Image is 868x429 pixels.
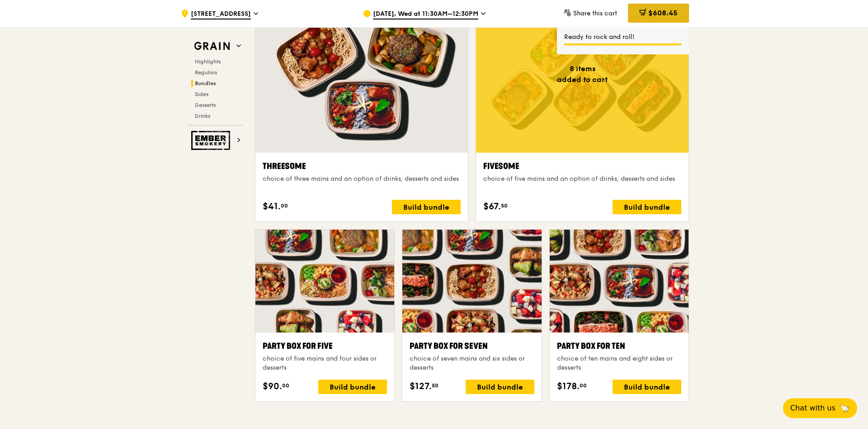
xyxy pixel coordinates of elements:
[195,80,216,87] span: Bundles
[557,340,681,352] div: Party Box for Ten
[191,10,251,19] span: [STREET_ADDRESS]
[282,382,289,389] span: 00
[432,382,439,389] span: 50
[501,202,508,209] span: 50
[263,174,461,183] div: choice of three mains and an option of drinks, desserts and sides
[483,200,501,213] span: $67.
[557,380,580,393] span: $178.
[557,354,681,372] div: choice of ten mains and eight sides or desserts
[373,10,478,19] span: [DATE], Wed at 11:30AM–12:30PM
[195,69,217,76] span: Regulars
[564,33,682,42] div: Ready to rock and roll!
[573,10,617,17] span: Share this cart
[392,200,461,214] div: Build bundle
[195,58,221,65] span: Highlights
[195,91,208,97] span: Sides
[263,160,461,173] div: Threesome
[410,380,432,393] span: $127.
[263,200,281,213] span: $41.
[483,174,681,183] div: choice of five mains and an option of drinks, desserts and sides
[191,131,233,150] img: Ember Smokery web logo
[410,354,534,372] div: choice of seven mains and six sides or desserts
[613,200,681,214] div: Build bundle
[281,202,288,209] span: 00
[783,398,857,418] button: Chat with us🦙
[613,380,681,394] div: Build bundle
[263,354,387,372] div: choice of five mains and four sides or desserts
[580,382,587,389] span: 00
[483,160,681,173] div: Fivesome
[263,380,282,393] span: $90.
[318,380,387,394] div: Build bundle
[648,9,678,17] span: $608.45
[195,113,210,119] span: Drinks
[466,380,534,394] div: Build bundle
[790,403,835,414] span: Chat with us
[191,38,233,54] img: Grain web logo
[263,340,387,352] div: Party Box for Five
[839,403,850,414] span: 🦙
[410,340,534,352] div: Party Box for Seven
[195,102,216,108] span: Desserts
